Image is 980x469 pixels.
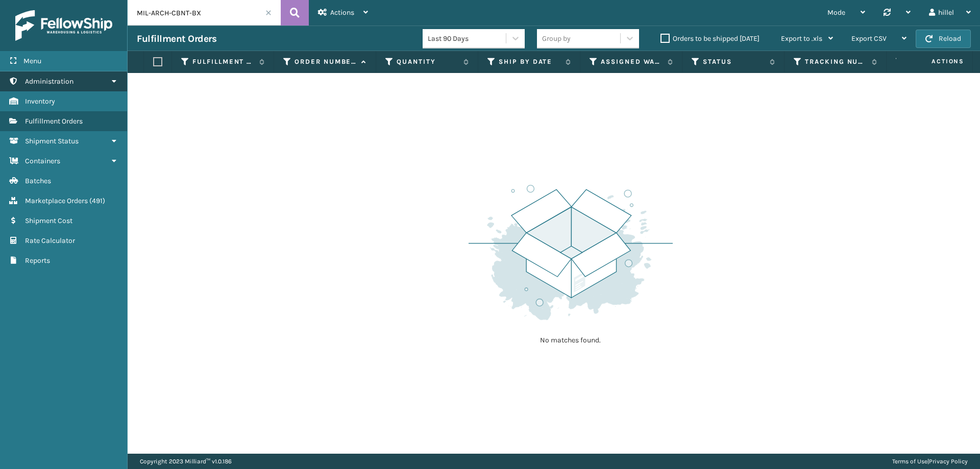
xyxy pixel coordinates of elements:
[916,30,971,48] button: Reload
[899,53,970,70] span: Actions
[295,57,356,66] label: Order Number
[25,177,51,185] span: Batches
[140,454,232,469] p: Copyright 2023 Milliard™ v 1.0.186
[703,57,765,66] label: Status
[892,454,968,469] div: |
[192,57,254,66] label: Fulfillment Order Id
[25,97,55,106] span: Inventory
[25,157,60,165] span: Containers
[601,57,663,66] label: Assigned Warehouse
[499,57,560,66] label: Ship By Date
[25,137,79,145] span: Shipment Status
[25,77,73,86] span: Administration
[660,34,759,43] label: Orders to be shipped [DATE]
[89,196,105,205] span: ( 491 )
[25,236,75,245] span: Rate Calculator
[25,216,72,225] span: Shipment Cost
[428,33,507,44] div: Last 90 Days
[892,458,927,465] a: Terms of Use
[827,8,845,17] span: Mode
[851,34,887,43] span: Export CSV
[397,57,458,66] label: Quantity
[542,33,571,44] div: Group by
[137,33,216,45] h3: Fulfillment Orders
[330,8,354,17] span: Actions
[805,57,867,66] label: Tracking Number
[929,458,968,465] a: Privacy Policy
[781,34,822,43] span: Export to .xls
[23,57,41,65] span: Menu
[15,10,112,41] img: logo
[25,196,88,205] span: Marketplace Orders
[25,256,50,265] span: Reports
[25,117,83,126] span: Fulfillment Orders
